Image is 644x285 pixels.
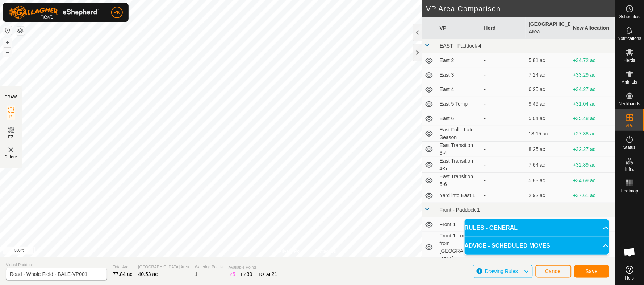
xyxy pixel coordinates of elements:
div: - [484,192,523,199]
button: Cancel [536,265,572,278]
th: Herd [481,17,526,39]
td: Yard into East 1 [437,188,482,203]
span: Schedules [619,15,640,19]
span: 77.84 ac [113,271,133,277]
p-accordion-header: RULES - GENERAL [465,219,609,237]
span: Heatmap [621,189,639,193]
div: - [484,86,523,93]
td: 5.81 ac [526,53,570,68]
span: Watering Points [195,264,223,270]
td: +34.72 ac [570,53,615,68]
p-accordion-header: ADVICE - SCHEDULED MOVES [465,237,609,255]
img: Gallagher Logo [9,6,99,19]
td: +34.27 ac [570,82,615,97]
span: EAST - Paddock 4 [440,43,482,49]
td: 7.24 ac [526,68,570,82]
td: East 3 [437,68,482,82]
td: 6.25 ac [526,82,570,97]
img: VP [7,146,15,154]
td: Front 1 [437,217,482,232]
span: Herds [624,58,635,62]
td: 2.92 ac [526,188,570,203]
div: - [484,161,523,169]
td: +35.48 ac [570,111,615,126]
span: Total Area [113,264,133,270]
td: 5.83 ac [526,173,570,188]
a: Privacy Policy [279,248,306,255]
button: Map Layers [16,27,25,35]
td: +32.27 ac [570,142,615,157]
td: East 2 [437,53,482,68]
td: 13.15 ac [526,126,570,142]
div: - [484,57,523,64]
span: Save [586,268,598,274]
span: Virtual Paddock [6,262,107,268]
td: East Transition 4-5 [437,157,482,173]
div: - [484,115,523,122]
span: Drawing Rules [485,268,518,274]
td: 5.04 ac [526,111,570,126]
span: 1 [195,271,198,277]
td: +31.04 ac [570,97,615,111]
th: New Allocation [570,17,615,39]
td: +34.69 ac [570,173,615,188]
span: PK [114,9,121,16]
div: - [484,146,523,153]
span: 30 [247,271,252,277]
span: RULES - GENERAL [465,224,518,232]
span: Neckbands [619,102,640,106]
span: Infra [625,167,634,171]
span: 40.53 ac [138,271,158,277]
td: 9.49 ac [526,97,570,111]
button: Reset Map [3,26,12,35]
button: Save [574,265,609,278]
div: IZ [229,270,235,278]
span: Animals [622,80,637,84]
td: +37.61 ac [570,188,615,203]
button: + [3,38,12,47]
td: +32.89 ac [570,157,615,173]
div: EZ [241,270,252,278]
span: Help [625,276,634,280]
td: 7.64 ac [526,157,570,173]
h2: VP Area Comparison [426,4,615,13]
a: Contact Us [315,248,336,255]
span: Status [623,145,636,150]
div: - [484,100,523,108]
td: East Transition 5-6 [437,173,482,188]
div: - [484,177,523,184]
div: - [484,71,523,79]
th: [GEOGRAPHIC_DATA] Area [526,17,570,39]
td: 4.3 ac [526,217,570,232]
td: East 6 [437,111,482,126]
td: East Full - Late Season [437,126,482,142]
div: - [484,130,523,138]
span: Delete [5,154,17,160]
span: Front - Paddock 1 [440,207,480,213]
span: ADVICE - SCHEDULED MOVES [465,241,550,250]
span: VPs [626,123,633,128]
td: +36.23 ac [570,217,615,232]
div: DRAW [5,94,17,100]
th: VP [437,17,482,39]
span: 21 [272,271,277,277]
a: Help [615,263,644,283]
span: IZ [9,114,13,120]
td: +27.38 ac [570,126,615,142]
span: Notifications [618,36,641,41]
span: Cancel [545,268,562,274]
td: +33.29 ac [570,68,615,82]
div: TOTAL [258,270,277,278]
span: Available Points [229,264,277,270]
div: Open chat [619,241,641,263]
span: EZ [8,134,14,140]
td: 8.25 ac [526,142,570,157]
span: 5 [233,271,235,277]
td: Front 1 - move from [GEOGRAPHIC_DATA] [437,232,482,263]
button: – [3,48,12,56]
td: East 4 [437,82,482,97]
span: [GEOGRAPHIC_DATA] Area [138,264,189,270]
td: East 5 Temp [437,97,482,111]
td: East Transition 3-4 [437,142,482,157]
